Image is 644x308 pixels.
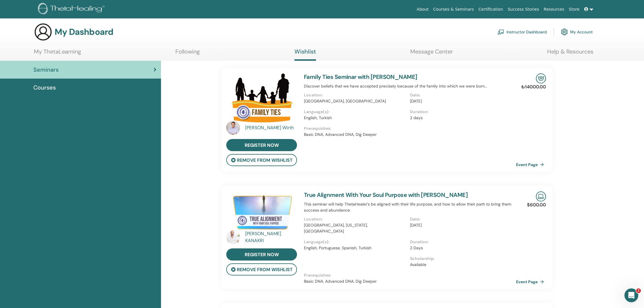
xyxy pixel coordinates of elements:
[567,4,582,15] a: Store
[410,98,513,104] p: [DATE]
[304,201,516,213] p: This seminar will help ThetaHealer's be aligned with their life purpose, and how to allow their p...
[410,256,513,262] p: Scholarship :
[521,83,546,90] p: ₺14000.00
[226,121,240,135] img: default.jpg
[55,27,113,37] h3: My Dashboard
[304,126,516,132] p: Prerequisites :
[304,216,407,222] p: Location :
[34,23,52,41] img: generic-user-icon.jpg
[226,73,297,123] img: Family Ties Seminar
[304,245,407,251] p: English, Portuguese, Spanish, Turkish
[34,48,81,59] a: My ThetaLearning
[304,132,516,138] p: Basic DNA, Advanced DNA, Dig Deeper
[38,3,107,16] img: logo.png
[410,109,513,115] p: Duration :
[410,48,453,59] a: Message Center
[476,4,505,15] a: Certification
[516,160,546,169] a: Event Page
[505,4,541,15] a: Success Stories
[636,288,641,293] span: 2
[226,191,297,232] img: True Alignment With Your Soul Purpose
[497,29,504,35] img: chalkboard-teacher.svg
[226,139,297,151] a: register now
[410,92,513,98] p: Date :
[304,272,516,278] p: Prerequisites :
[175,48,200,59] a: Following
[410,245,513,251] p: 2 Days
[304,239,407,245] p: Language(s) :
[304,278,516,284] p: Basic DNA, Advanced DNA, Dig Deeper
[245,230,298,244] a: [PERSON_NAME] KANAKRI
[536,191,546,201] img: Live Online Seminar
[527,201,546,208] p: $600.00
[226,248,297,261] a: register now
[304,115,407,121] p: English, Turkish
[33,65,59,74] span: Seminars
[304,83,516,89] p: Discover beliefs that we have accepted precisely because of the family into which we were born...
[33,83,56,92] span: Courses
[226,230,240,244] img: default.jpg
[410,216,513,222] p: Date :
[304,92,407,98] p: Location :
[497,26,547,38] a: Instructor Dashboard
[304,98,407,104] p: [GEOGRAPHIC_DATA], [GEOGRAPHIC_DATA]
[245,124,298,131] a: [PERSON_NAME] Wirth
[245,142,279,148] span: register now
[304,109,407,115] p: Language(s) :
[304,222,407,234] p: [GEOGRAPHIC_DATA], [US_STATE], [GEOGRAPHIC_DATA]
[414,4,431,15] a: About
[304,191,468,199] a: True Alignment With Your Soul Purpose with [PERSON_NAME]
[561,27,568,37] img: cog.svg
[245,252,279,258] span: register now
[536,73,546,83] img: In-Person Seminar
[410,239,513,245] p: Duration :
[304,73,417,81] a: Family Ties Seminar with [PERSON_NAME]
[541,4,567,15] a: Resources
[410,222,513,228] p: [DATE]
[624,288,638,302] iframe: Intercom live chat
[294,48,316,61] a: Wishlist
[431,4,476,15] a: Courses & Seminars
[410,262,513,268] p: Available
[547,48,593,59] a: Help & Resources
[410,115,513,121] p: 2 days
[516,277,546,286] a: Event Page
[226,263,297,275] button: remove from wishlist
[561,26,593,38] a: My Account
[226,154,297,166] button: remove from wishlist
